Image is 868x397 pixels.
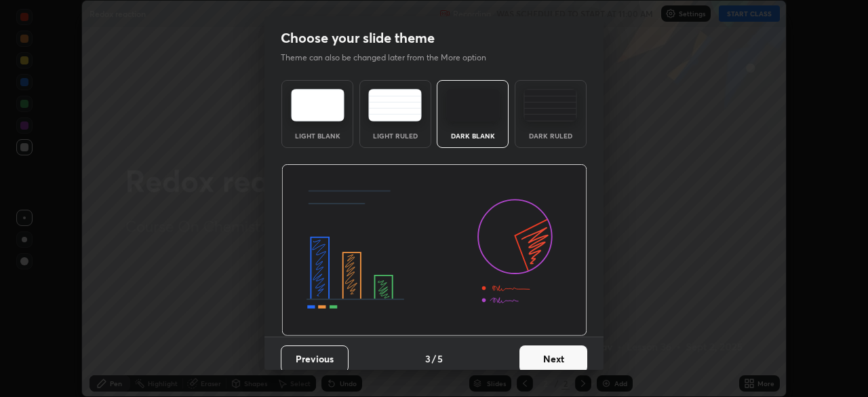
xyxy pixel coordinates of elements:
button: Next [519,345,587,373]
img: darkThemeBanner.d06ce4a2.svg [281,164,587,337]
img: lightRuledTheme.5fabf969.svg [368,89,422,121]
h2: Choose your slide theme [281,29,435,47]
div: Dark Ruled [524,132,578,139]
img: darkRuledTheme.de295e13.svg [524,89,577,121]
div: Dark Blank [446,132,500,139]
button: Previous [281,345,349,373]
img: darkTheme.f0cc69e5.svg [446,89,500,121]
h4: 3 [425,352,431,366]
img: lightTheme.e5ed3b09.svg [291,89,344,121]
h4: / [432,352,436,366]
div: Light Blank [290,132,344,139]
div: Light Ruled [368,132,422,139]
h4: 5 [437,352,443,366]
p: Theme can also be changed later from the More option [281,52,500,64]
